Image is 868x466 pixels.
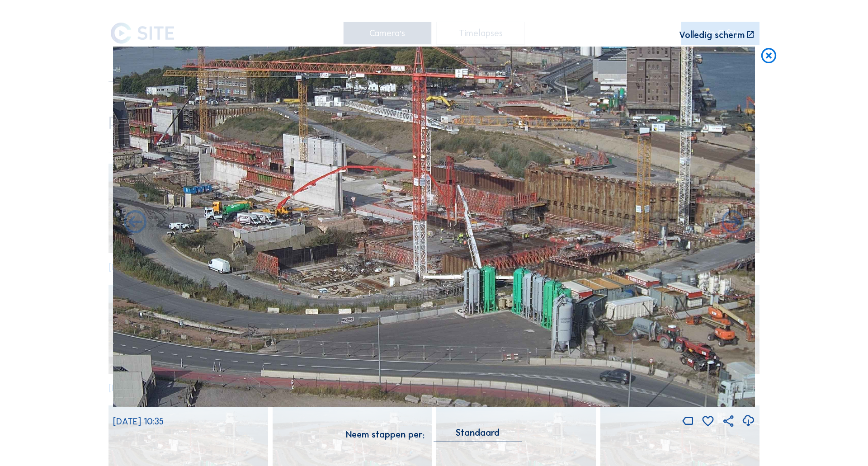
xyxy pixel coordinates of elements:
div: Volledig scherm [679,30,745,39]
span: [DATE] 10:35 [113,416,164,427]
i: Forward [122,209,149,236]
img: Image [113,47,755,408]
div: Standaard [434,428,522,442]
div: Neem stappen per: [346,430,425,439]
i: Back [719,209,746,236]
div: Standaard [456,428,500,437]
